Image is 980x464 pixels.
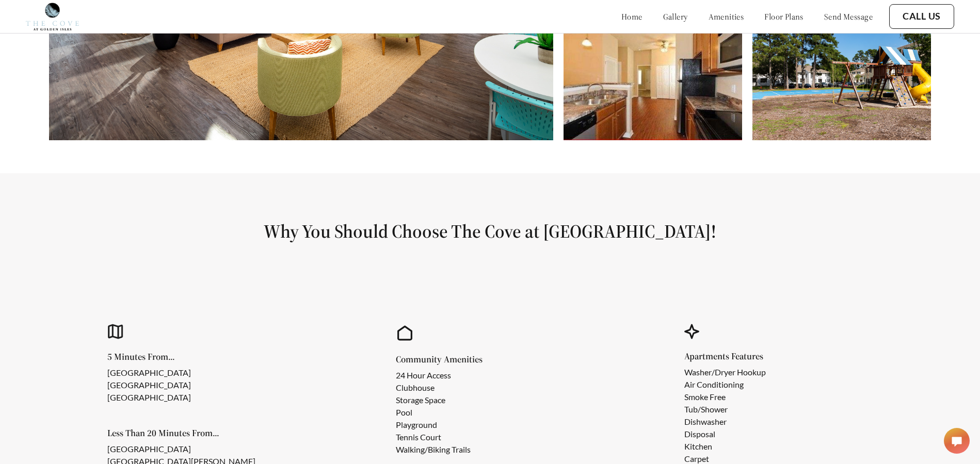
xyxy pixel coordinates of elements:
button: Call Us [889,4,954,29]
a: floor plans [764,11,804,22]
li: Storage Space [396,394,471,406]
li: Smoke Free [684,391,766,403]
li: Tub/Shower [684,403,766,416]
h1: Why You Should Choose The Cove at [GEOGRAPHIC_DATA]! [25,220,955,243]
li: Tennis Court [396,431,471,443]
li: Walking/Biking Trails [396,443,471,456]
h5: 5 Minutes From... [107,352,207,361]
a: gallery [663,11,688,22]
a: send message [824,11,873,22]
li: Playground [396,419,471,431]
li: Pool [396,406,471,419]
a: home [621,11,642,22]
li: Disposal [684,428,766,440]
li: Air Conditioning [684,378,766,391]
li: Washer/Dryer Hookup [684,366,766,378]
h5: Apartments Features [684,352,782,361]
li: Dishwasher [684,416,766,428]
li: Clubhouse [396,382,471,394]
h5: Community Amenities [396,355,487,364]
li: [GEOGRAPHIC_DATA] [107,379,191,391]
img: cove_at_golden_isles_logo.png [26,3,79,30]
h5: Less Than 20 Minutes From... [107,428,272,438]
a: amenities [709,11,744,22]
li: Kitchen [684,440,766,453]
a: Call Us [903,11,941,22]
li: [GEOGRAPHIC_DATA] [107,367,191,379]
li: [GEOGRAPHIC_DATA] [107,443,255,455]
li: 24 Hour Access [396,369,471,382]
li: [GEOGRAPHIC_DATA] [107,391,191,404]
